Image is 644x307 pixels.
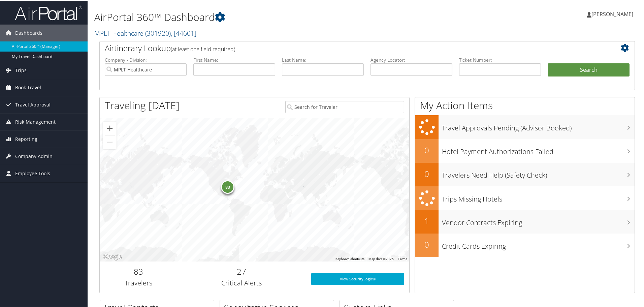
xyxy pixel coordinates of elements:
[415,209,635,233] a: 1Vendor Contracts Expiring
[415,162,635,186] a: 0Travelers Need Help (Safety Check)
[371,56,452,63] label: Agency Locator:
[415,215,439,226] h2: 1
[415,144,439,155] h2: 0
[15,24,42,41] span: Dashboards
[415,139,635,162] a: 0Hotel Payment Authorizations Failed
[415,233,635,256] a: 0Credit Cards Expiring
[311,272,404,284] a: View SecurityLogic®
[398,256,407,260] a: Terms (opens in new tab)
[105,265,172,277] h2: 83
[103,121,117,134] button: Zoom in
[415,115,635,139] a: Travel Approvals Pending (Advisor Booked)
[415,167,439,179] h2: 0
[587,3,640,24] a: [PERSON_NAME]
[103,135,117,148] button: Zoom out
[182,278,301,287] h3: Critical Alerts
[442,238,635,250] h3: Credit Cards Expiring
[442,166,635,179] h3: Travelers Need Help (Safety Check)
[221,180,234,193] div: 83
[459,56,541,63] label: Ticket Number:
[15,130,37,147] span: Reporting
[182,265,301,277] h2: 27
[105,278,172,287] h3: Travelers
[415,238,439,250] h2: 0
[442,143,635,156] h3: Hotel Payment Authorizations Failed
[101,252,124,261] a: Open this area in Google Maps (opens a new window)
[15,147,53,164] span: Company Admin
[105,56,187,63] label: Company - Division:
[15,164,50,181] span: Employee Tools
[415,98,635,112] h1: My Action Items
[101,252,124,261] img: Google
[105,42,585,53] h2: Airtinerary Lookup
[171,28,196,37] span: , [ 44601 ]
[368,256,394,260] span: Map data ©2025
[442,119,635,132] h3: Travel Approvals Pending (Advisor Booked)
[15,96,51,113] span: Travel Approval
[285,100,404,113] input: Search for Traveler
[15,79,41,95] span: Book Travel
[442,190,635,203] h3: Trips Missing Hotels
[15,61,27,78] span: Trips
[145,28,171,37] span: ( 301920 )
[335,256,364,261] button: Keyboard shortcuts
[94,28,196,37] a: MPLT Healthcare
[591,10,633,17] span: [PERSON_NAME]
[548,63,630,76] button: Search
[15,4,82,20] img: airportal-logo.png
[94,9,458,24] h1: AirPortal 360™ Dashboard
[171,45,235,52] span: (at least one field required)
[193,56,275,63] label: First Name:
[15,113,56,130] span: Risk Management
[415,186,635,210] a: Trips Missing Hotels
[282,56,364,63] label: Last Name:
[442,214,635,227] h3: Vendor Contracts Expiring
[105,98,180,112] h1: Traveling [DATE]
